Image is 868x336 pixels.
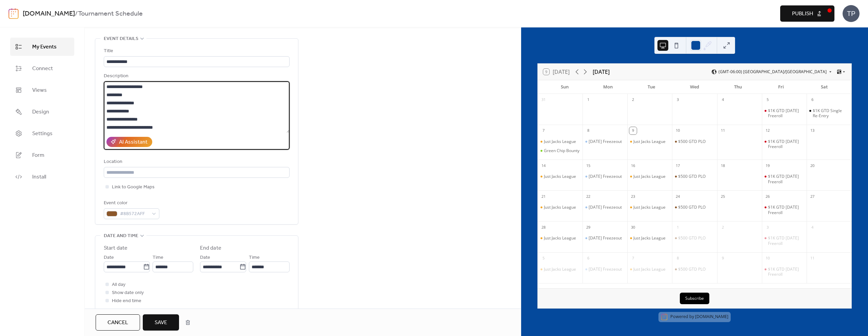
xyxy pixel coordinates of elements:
[583,139,627,144] div: Monday Freezeout
[764,162,771,169] div: 19
[627,205,672,210] div: Just Jacks League
[587,80,630,94] div: Mon
[629,127,637,134] div: 9
[10,146,74,164] a: Form
[538,235,583,241] div: Just Jacks League
[112,281,125,289] span: All day
[672,267,717,272] div: $500 GTD PLO
[719,96,727,104] div: 4
[583,267,627,272] div: Monday Freezeout
[538,174,583,179] div: Just Jacks League
[589,205,622,210] div: [DATE] Freezeout
[813,108,849,119] div: $1K GTD Single Re-Entry
[629,96,637,104] div: 2
[119,138,147,146] div: AI Assistant
[104,35,138,43] span: Event details
[768,174,804,184] div: $1K GTD [DATE] Freeroll
[680,293,709,304] button: Subscribe
[585,224,592,231] div: 29
[585,255,592,262] div: 6
[678,267,706,272] div: $500 GTD PLO
[538,148,583,153] div: Green Chip Bounty
[674,224,682,231] div: 1
[75,7,78,20] b: /
[762,108,807,119] div: $1K GTD Friday Freeroll
[809,96,816,104] div: 6
[629,162,637,169] div: 16
[249,254,260,262] span: Time
[633,205,666,210] div: Just Jacks League
[629,255,637,262] div: 7
[780,5,834,22] button: Publish
[764,193,771,200] div: 26
[673,80,716,94] div: Wed
[10,168,74,186] a: Install
[540,224,547,231] div: 28
[544,139,576,144] div: Just Jacks League
[543,80,587,94] div: Sun
[104,72,288,80] div: Description
[762,235,807,246] div: $1K GTD Friday Freeroll
[104,47,288,55] div: Title
[544,205,576,210] div: Just Jacks League
[589,174,622,179] div: [DATE] Freezeout
[633,267,666,272] div: Just Jacks League
[672,235,717,241] div: $500 GTD PLO
[768,235,804,246] div: $1K GTD [DATE] Freeroll
[32,173,46,181] span: Install
[809,193,816,200] div: 27
[32,65,53,73] span: Connect
[200,254,210,262] span: Date
[32,151,44,160] span: Form
[589,235,622,241] div: [DATE] Freezeout
[695,314,728,320] a: [DOMAIN_NAME]
[10,103,74,121] a: Design
[670,314,728,320] div: Powered by
[540,162,547,169] div: 14
[719,193,727,200] div: 25
[809,255,816,262] div: 11
[589,267,622,272] div: [DATE] Freezeout
[792,10,813,18] span: Publish
[10,59,74,78] a: Connect
[583,205,627,210] div: Monday Freezeout
[672,174,717,179] div: $500 GTD PLO
[10,81,74,99] a: Views
[593,68,610,76] div: [DATE]
[538,205,583,210] div: Just Jacks League
[112,289,144,297] span: Show date only
[633,235,666,241] div: Just Jacks League
[583,235,627,241] div: Monday Freezeout
[633,139,666,144] div: Just Jacks League
[678,139,706,144] div: $500 GTD PLO
[538,139,583,144] div: Just Jacks League
[719,127,727,134] div: 11
[10,38,74,56] a: My Events
[674,255,682,262] div: 8
[764,96,771,104] div: 5
[104,199,158,207] div: Event color
[78,7,143,20] b: Tournament Schedule
[719,224,727,231] div: 2
[762,205,807,215] div: $1K GTD Friday Freeroll
[674,162,682,169] div: 17
[589,139,622,144] div: [DATE] Freezeout
[544,267,576,272] div: Just Jacks League
[200,244,221,252] div: End date
[104,232,138,240] span: Date and time
[807,108,851,119] div: $1K GTD Single Re-Entry
[764,224,771,231] div: 3
[678,174,706,179] div: $500 GTD PLO
[678,235,706,241] div: $500 GTD PLO
[627,139,672,144] div: Just Jacks League
[104,244,127,252] div: Start date
[23,7,75,20] a: [DOMAIN_NAME]
[716,80,759,94] div: Thu
[96,314,140,331] button: Cancel
[809,127,816,134] div: 13
[843,5,860,22] div: TP
[719,255,727,262] div: 9
[8,8,19,19] img: logo
[104,254,114,262] span: Date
